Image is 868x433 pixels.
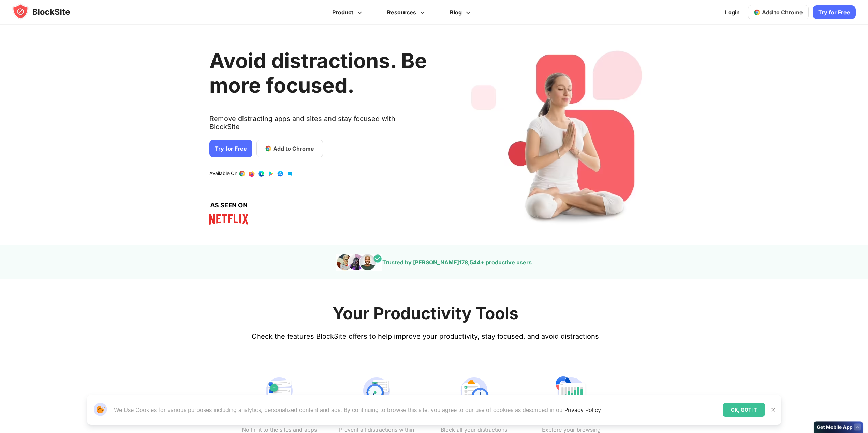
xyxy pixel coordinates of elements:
a: Try for Free [209,140,252,157]
div: OK, GOT IT [723,403,765,417]
img: pepole images [336,254,382,271]
img: blocksite-icon.5d769676.svg [12,3,83,20]
h1: Avoid distractions. Be more focused. [209,48,427,97]
text: Remove distracting apps and sites and stay focused with BlockSite [209,114,427,136]
img: chrome-icon.svg [754,9,761,16]
text: Trusted by [PERSON_NAME] + productive users [382,259,532,266]
h2: Your Productivity Tools [333,303,518,323]
a: Add to Chrome [748,5,809,19]
text: Check the features BlockSite offers to help improve your productivity, stay focused, and avoid di... [252,332,599,340]
p: We Use Cookies for various purposes including analytics, personalized content and ads. By continu... [114,406,601,414]
a: Privacy Policy [564,406,601,413]
span: Add to Chrome [762,9,803,16]
a: Login [721,4,744,20]
button: Close [769,405,778,414]
span: Add to Chrome [273,144,314,153]
span: 178,544 [459,259,481,266]
a: Try for Free [813,5,856,19]
a: Add to Chrome [256,140,323,157]
text: Available On [209,170,237,177]
img: Close [770,407,776,413]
